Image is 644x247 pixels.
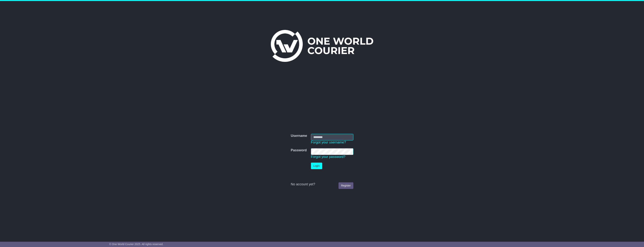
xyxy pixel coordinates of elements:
a: Forgot your password? [311,155,345,159]
img: One World [271,30,373,62]
div: No account yet? [291,182,353,186]
button: Login [311,163,322,169]
label: Username [291,134,307,138]
a: Forgot your username? [311,140,346,144]
a: Register [339,182,353,189]
label: Password [291,148,307,152]
span: © One World Courier 2025. All rights reserved. [109,243,163,246]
